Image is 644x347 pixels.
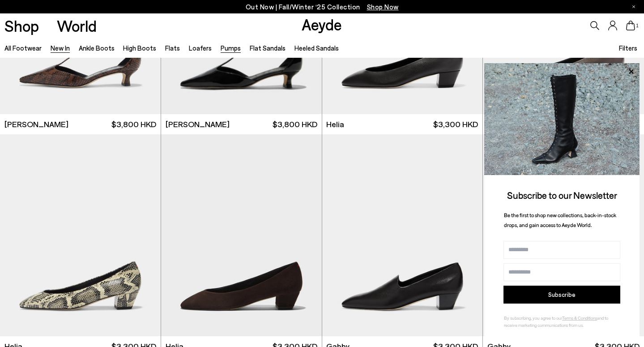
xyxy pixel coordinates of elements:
[4,119,68,130] span: [PERSON_NAME]
[79,44,115,52] a: Ankle Boots
[273,119,317,130] span: $3,800 HKD
[322,134,483,336] img: Gabby Almond-Toe Loafers
[123,44,156,52] a: High Boots
[367,3,399,11] span: Navigate to /collections/new-in
[484,63,640,175] img: 2a6287a1333c9a56320fd6e7b3c4a9a9.jpg
[51,44,70,52] a: New In
[322,114,483,134] a: Helia $3,300 HKD
[221,44,241,52] a: Pumps
[504,212,616,228] span: Be the first to shop new collections, back-in-stock drops, and gain access to Aeyde World.
[504,315,562,321] span: By subscribing, you agree to our
[4,44,42,52] a: All Footwear
[302,15,342,34] a: Aeyde
[111,119,156,130] span: $3,800 HKD
[562,315,597,321] a: Terms & Conditions
[503,286,620,304] button: Subscribe
[507,189,617,201] span: Subscribe to our Newsletter
[619,44,637,52] span: Filters
[483,114,644,134] a: Helia $3,300 HKD
[246,1,399,13] p: Out Now | Fall/Winter ‘25 Collection
[326,119,344,130] span: Helia
[166,119,230,130] span: [PERSON_NAME]
[161,134,322,336] img: Helia Suede Low-Cut Pumps
[483,134,644,336] img: Gabby Almond-Toe Loafers
[161,114,322,134] a: [PERSON_NAME] $3,800 HKD
[4,18,39,34] a: Shop
[189,44,212,52] a: Loafers
[433,119,478,130] span: $3,300 HKD
[57,18,97,34] a: World
[626,21,635,30] a: 1
[250,44,286,52] a: Flat Sandals
[635,23,640,28] span: 1
[294,44,339,52] a: Heeled Sandals
[165,44,180,52] a: Flats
